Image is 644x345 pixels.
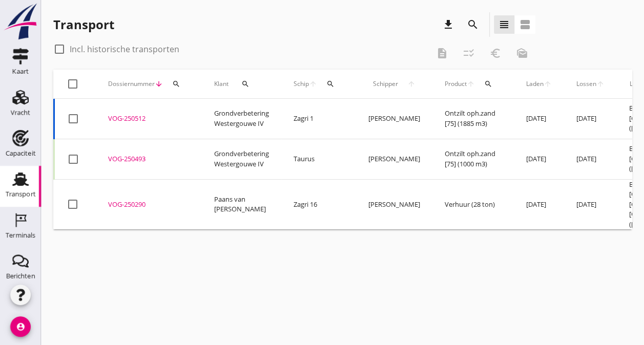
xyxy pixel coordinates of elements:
[432,179,514,229] td: Verhuur (28 ton)
[70,44,179,54] label: Incl. historische transporten
[12,68,29,75] div: Kaart
[403,80,420,88] i: arrow_upward
[214,72,269,96] div: Klant
[514,139,564,179] td: [DATE]
[2,3,39,40] img: logo-small.a267ee39.svg
[281,99,356,139] td: Zagri 1
[356,99,432,139] td: [PERSON_NAME]
[514,179,564,229] td: [DATE]
[6,150,36,157] div: Capaciteit
[467,18,479,31] i: search
[172,80,180,88] i: search
[309,80,317,88] i: arrow_upward
[294,79,309,89] span: Schip
[11,109,31,116] div: Vracht
[596,80,605,88] i: arrow_upward
[202,179,281,229] td: Paans van [PERSON_NAME]
[10,316,31,337] i: account_circle
[442,18,454,31] i: download
[202,99,281,139] td: Grondverbetering Westergouwe IV
[576,79,596,89] span: Lossen
[432,99,514,139] td: Ontzilt oph.zand [75] (1885 m3)
[484,80,492,88] i: search
[108,154,190,164] div: VOG-250493
[356,139,432,179] td: [PERSON_NAME]
[519,18,531,31] i: view_agenda
[445,79,467,89] span: Product
[526,79,544,89] span: Laden
[564,139,617,179] td: [DATE]
[281,179,356,229] td: Zagri 16
[564,179,617,229] td: [DATE]
[6,273,35,279] div: Berichten
[108,79,155,89] span: Dossiernummer
[108,114,190,124] div: VOG-250512
[155,80,163,88] i: arrow_downward
[467,80,475,88] i: arrow_upward
[544,80,552,88] i: arrow_upward
[6,191,36,198] div: Transport
[241,80,250,88] i: search
[108,200,190,210] div: VOG-250290
[368,79,403,89] span: Schipper
[514,99,564,139] td: [DATE]
[53,16,114,33] div: Transport
[564,99,617,139] td: [DATE]
[432,139,514,179] td: Ontzilt oph.zand [75] (1000 m3)
[498,18,510,31] i: view_headline
[6,232,35,239] div: Terminals
[326,80,335,88] i: search
[202,139,281,179] td: Grondverbetering Westergouwe IV
[281,139,356,179] td: Taurus
[356,179,432,229] td: [PERSON_NAME]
